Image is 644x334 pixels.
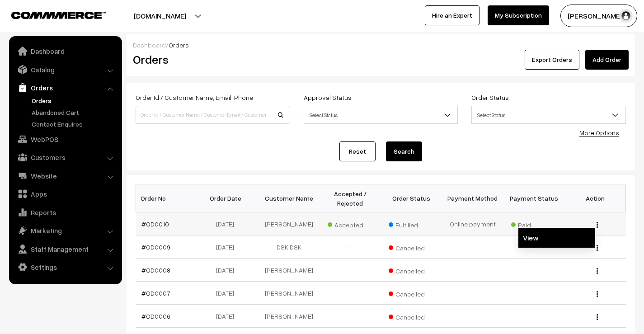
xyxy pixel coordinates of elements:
td: [DATE] [197,235,259,259]
a: #OD0006 [141,312,170,320]
label: Order Status [471,93,509,102]
span: Cancelled [389,287,434,299]
td: - [503,235,565,259]
td: - [503,259,565,282]
td: - [503,305,565,328]
img: Menu [597,291,598,297]
span: Cancelled [389,241,434,253]
img: COMMMERCE [11,12,106,19]
a: View [518,228,595,248]
span: Select Status [472,107,625,123]
th: Order No [136,184,197,212]
th: Payment Method [442,184,503,212]
td: [DATE] [197,305,259,328]
th: Order Date [197,184,259,212]
a: Staff Management [11,241,119,257]
td: [DATE] [197,259,259,282]
a: Abandoned Cart [29,108,119,117]
a: Apps [11,186,119,202]
span: Cancelled [389,310,434,322]
img: user [619,9,633,23]
th: Order Status [381,184,442,212]
input: Order Id / Customer Name / Customer Email / Customer Phone [136,106,290,124]
a: Catalog [11,61,119,78]
a: #OD0010 [141,220,169,228]
a: Hire an Expert [425,5,479,25]
th: Customer Name [259,184,320,212]
th: Action [564,184,626,212]
img: Menu [597,222,598,228]
td: Online payment [442,212,503,235]
span: Accepted [328,218,373,230]
td: [PERSON_NAME] [259,305,320,328]
span: Cancelled [389,264,434,276]
td: - [320,235,381,259]
td: - [320,259,381,282]
button: [DOMAIN_NAME] [102,5,218,27]
a: Dashboard [11,43,119,59]
a: #OD0009 [141,243,170,251]
a: Dashboard [133,41,166,49]
td: [PERSON_NAME] [259,212,320,235]
a: Marketing [11,222,119,239]
label: Order Id / Customer Name, Email, Phone [136,93,253,102]
th: Accepted / Rejected [320,184,381,212]
a: #OD0007 [141,289,170,297]
a: Add Order [585,50,629,70]
button: Export Orders [525,50,579,70]
td: [DATE] [197,282,259,305]
td: [PERSON_NAME] [259,282,320,305]
img: Menu [597,314,598,320]
a: Reset [339,141,376,161]
img: Menu [597,268,598,274]
a: My Subscription [488,5,549,25]
a: #OD0008 [141,266,170,274]
td: [DATE] [197,212,259,235]
button: [PERSON_NAME]… [560,5,637,27]
span: Select Status [471,106,626,124]
span: Paid [511,218,556,230]
td: - [320,305,381,328]
a: Reports [11,204,119,221]
a: Customers [11,149,119,165]
span: Select Status [304,107,458,123]
th: Payment Status [503,184,565,212]
span: Orders [169,41,189,49]
h2: Orders [133,52,289,66]
img: Menu [597,245,598,251]
td: - [320,282,381,305]
a: COMMMERCE [11,9,90,20]
td: - [503,282,565,305]
a: Settings [11,259,119,275]
a: More Options [579,129,619,136]
span: Select Status [304,106,458,124]
td: DSK DSK [259,235,320,259]
span: Fulfilled [389,218,434,230]
a: Website [11,168,119,184]
a: Orders [11,80,119,96]
a: WebPOS [11,131,119,147]
a: Contact Enquires [29,119,119,129]
label: Approval Status [304,93,352,102]
td: [PERSON_NAME] [259,259,320,282]
div: / [133,40,629,50]
a: Orders [29,96,119,105]
button: Search [386,141,422,161]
